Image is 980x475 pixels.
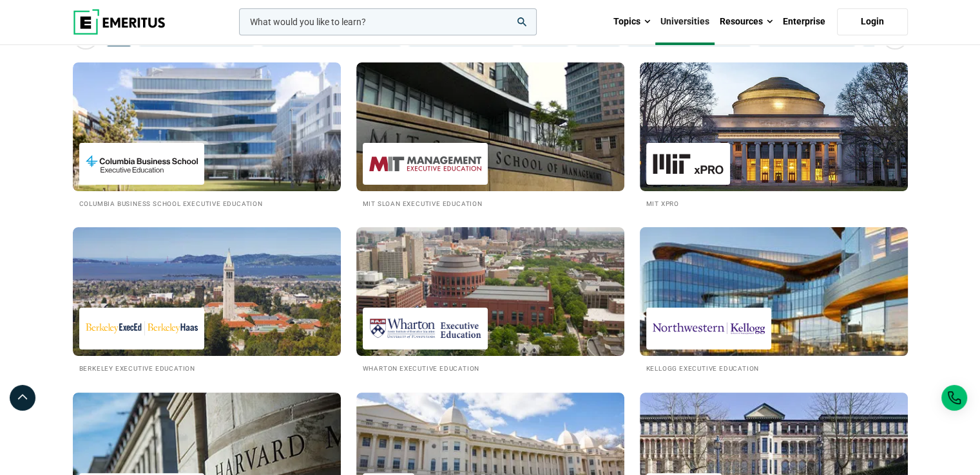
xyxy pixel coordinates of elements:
a: Universities We Work With MIT xPRO MIT xPRO [640,62,908,209]
img: Universities We Work With [73,227,341,356]
h2: MIT xPRO [646,198,901,209]
img: Universities We Work With [73,62,341,191]
h2: Wharton Executive Education [363,362,618,373]
img: Universities We Work With [356,62,624,191]
img: MIT xPRO [653,149,724,178]
img: Universities We Work With [356,227,624,356]
a: Universities We Work With Berkeley Executive Education Berkeley Executive Education [73,227,341,373]
img: Kellogg Executive Education [653,314,765,343]
a: Universities We Work With Columbia Business School Executive Education Columbia Business School E... [73,62,341,209]
input: woocommerce-product-search-field-0 [239,8,537,35]
h2: Columbia Business School Executive Education [79,198,334,209]
img: Wharton Executive Education [369,314,481,343]
img: Universities We Work With [626,221,921,362]
a: Universities We Work With Kellogg Executive Education Kellogg Executive Education [640,227,908,373]
h2: MIT Sloan Executive Education [363,198,618,209]
h2: Kellogg Executive Education [646,362,901,373]
img: Columbia Business School Executive Education [86,149,198,178]
a: Login [837,8,908,35]
img: MIT Sloan Executive Education [369,149,481,178]
h2: Berkeley Executive Education [79,362,334,373]
img: Berkeley Executive Education [86,314,198,343]
img: Universities We Work With [640,62,908,191]
a: Universities We Work With Wharton Executive Education Wharton Executive Education [356,227,624,373]
a: Universities We Work With MIT Sloan Executive Education MIT Sloan Executive Education [356,62,624,209]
